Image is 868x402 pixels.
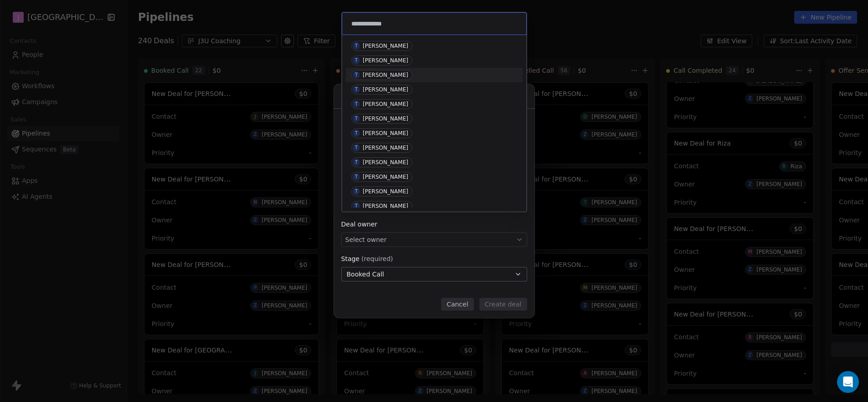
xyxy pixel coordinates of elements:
div: [PERSON_NAME] [363,72,408,78]
div: [PERSON_NAME] [363,101,408,107]
div: T [355,86,358,93]
div: [PERSON_NAME] [363,159,408,166]
div: [PERSON_NAME] [363,145,408,151]
div: T [355,188,358,195]
div: T [355,100,358,108]
div: T [355,173,358,181]
div: [PERSON_NAME] [363,43,408,49]
div: [PERSON_NAME] [363,57,408,64]
div: T [355,130,358,137]
div: T [355,115,358,122]
div: [PERSON_NAME] [363,86,408,93]
div: [PERSON_NAME] [363,130,408,136]
div: T [355,144,358,151]
div: [PERSON_NAME] [363,188,408,195]
div: [PERSON_NAME] [363,174,408,180]
div: T [355,159,358,166]
div: T [355,71,358,79]
div: T [355,202,358,210]
div: [PERSON_NAME] [363,203,408,209]
div: [PERSON_NAME] [363,116,408,122]
div: T [355,57,358,64]
div: T [355,42,358,50]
